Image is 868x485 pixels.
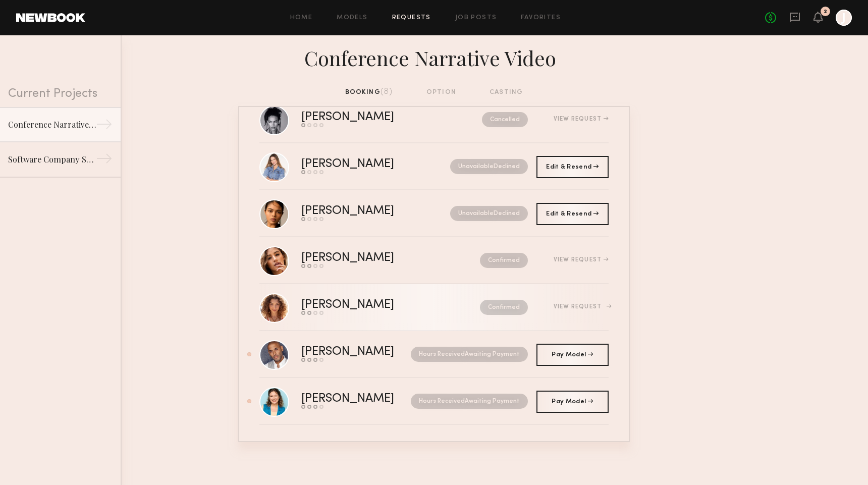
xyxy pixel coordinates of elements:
span: Edit & Resend [546,211,599,217]
nb-request-status: Hours Received Awaiting Payment [411,347,528,362]
div: View Request [554,304,609,310]
div: [PERSON_NAME] [301,158,422,170]
div: [PERSON_NAME] [301,205,422,217]
div: [PERSON_NAME] [301,252,437,264]
div: 2 [824,9,827,15]
a: [PERSON_NAME]UnavailableDeclined [259,143,609,190]
a: Requests [392,15,431,21]
a: Favorites [521,15,561,21]
a: [PERSON_NAME]Hours ReceivedAwaiting Payment [259,331,609,378]
a: Home [290,15,313,21]
div: [PERSON_NAME] [301,346,403,358]
div: Conference Narrative Video [8,119,96,131]
div: View Request [554,257,609,263]
nb-request-status: Confirmed [480,253,528,268]
a: [PERSON_NAME]ConfirmedView Request [259,237,609,284]
a: [PERSON_NAME]Hours ReceivedAwaiting Payment [259,378,609,425]
div: [PERSON_NAME] [301,299,437,311]
span: Edit & Resend [546,164,599,170]
div: [PERSON_NAME] [301,393,403,405]
div: → [96,116,113,136]
a: Pay Model [536,344,609,366]
nb-request-status: Unavailable Declined [450,206,528,221]
nb-request-status: Confirmed [480,300,528,315]
div: [PERSON_NAME] [301,112,438,123]
a: Pay Model [536,391,609,413]
div: → [96,150,113,171]
a: [PERSON_NAME]CancelledView Request [259,96,609,143]
nb-request-status: Unavailable Declined [450,159,528,174]
a: [PERSON_NAME]UnavailableDeclined [259,190,609,237]
a: Job Posts [455,15,497,21]
a: [PERSON_NAME]ConfirmedView Request [259,284,609,331]
nb-request-status: Cancelled [482,112,528,127]
nb-request-status: Hours Received Awaiting Payment [411,394,528,409]
div: Conference Narrative Video [238,43,630,71]
div: View Request [554,116,609,122]
div: Software Company Stock Shoot [8,153,96,166]
a: J [836,10,852,26]
span: Pay Model [552,399,593,405]
span: Pay Model [552,352,593,358]
a: Models [337,15,367,21]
